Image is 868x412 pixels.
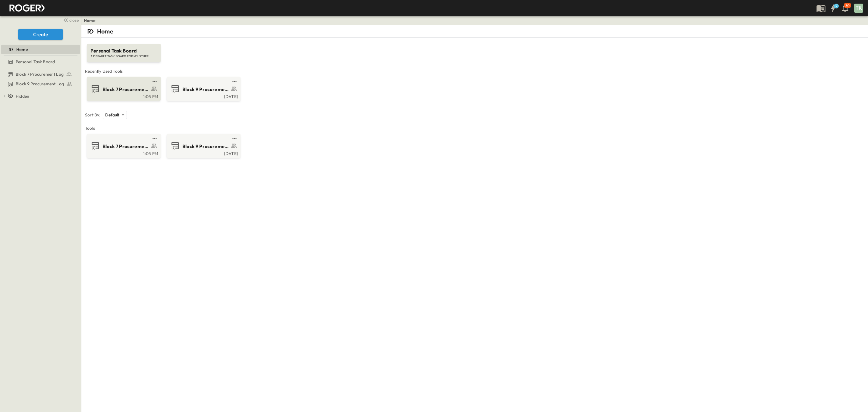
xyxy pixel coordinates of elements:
span: A DEFAULT TASK BOARD FOR MY STUFF [90,54,157,59]
span: Block 9 Procurement Log [16,81,64,87]
a: 1:05 PM [88,151,158,155]
div: Block 7 Procurement Logtest [1,69,80,79]
h6: 2 [835,4,837,8]
button: TK [854,3,864,13]
a: Home [1,45,79,54]
span: Block 7 Procurement Log [102,143,149,150]
span: Personal Task Board [90,47,157,54]
span: Block 9 Procurement Log [182,143,229,150]
button: 2 [827,3,839,14]
span: Home [16,46,28,52]
a: [DATE] [168,93,238,98]
a: Home [84,17,96,24]
button: test [151,135,158,142]
a: Block 9 Procurement Log [1,80,79,88]
a: Personal Task Board [1,58,79,66]
div: Block 9 Procurement Logtest [1,79,80,89]
nav: breadcrumbs [84,17,99,24]
a: Block 7 Procurement Log [88,141,158,151]
p: Sort By: [85,112,100,118]
p: Home [97,27,113,36]
a: Block 7 Procurement Log [1,70,79,78]
span: Block 7 Procurement Log [16,71,64,77]
a: Block 9 Procurement Log [168,84,238,93]
span: Personal Task Board [16,59,55,65]
span: Recently Used Tools [85,68,864,74]
a: Block 7 Procurement Log [88,84,158,93]
span: close [69,17,79,23]
div: Personal Task Boardtest [1,57,80,67]
a: Personal Task BoardA DEFAULT TASK BOARD FOR MY STUFF [86,38,161,62]
p: Default [105,112,119,118]
button: test [231,135,238,142]
a: [DATE] [168,151,238,155]
span: Block 7 Procurement Log [102,86,149,93]
button: test [231,78,238,85]
a: Block 9 Procurement Log [168,141,238,151]
span: Block 9 Procurement Log [182,86,229,93]
button: Create [18,29,63,40]
button: close [61,16,80,24]
p: 30 [845,3,850,8]
button: test [151,78,158,85]
span: Tools [85,125,864,131]
div: Default [103,111,127,119]
span: Hidden [16,93,29,99]
a: 1:05 PM [88,93,158,98]
div: TK [854,4,863,13]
